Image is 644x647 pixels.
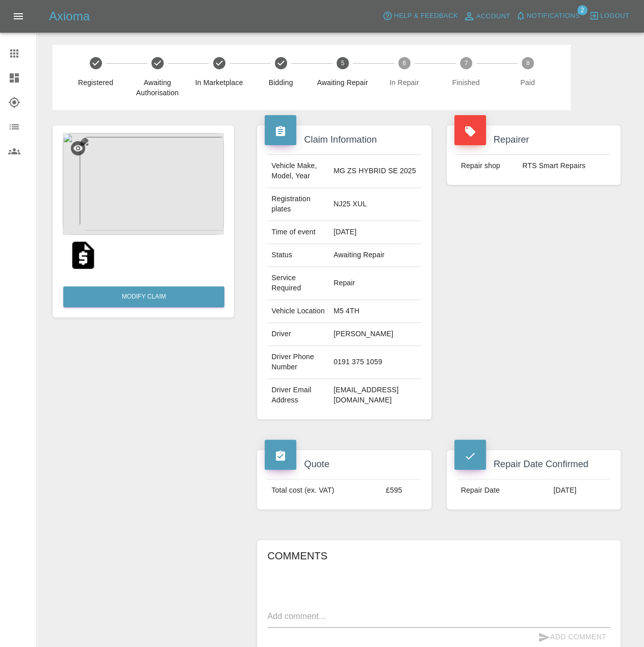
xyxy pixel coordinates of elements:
td: Registration plates [267,188,329,221]
td: MG ZS HYBRID SE 2025 [329,155,421,188]
td: Repair shop [457,155,519,177]
td: Service Required [267,267,329,300]
h4: Claim Information [265,133,423,147]
td: [DATE] [329,221,421,244]
span: Registered [69,77,122,88]
td: Driver Phone Number [267,346,329,379]
td: RTS Smart Repairs [518,155,610,177]
td: Repair Date [457,479,549,502]
button: Notifications [513,8,582,24]
span: Finished [439,77,493,88]
span: Paid [501,77,554,88]
text: 8 [526,60,529,67]
span: Awaiting Authorisation [131,77,184,98]
span: Account [476,11,510,22]
td: Vehicle Location [267,300,329,323]
text: 7 [464,60,468,67]
span: Notifications [527,10,580,22]
td: £595 [382,479,421,502]
td: Driver [267,323,329,346]
text: 5 [341,60,344,67]
h4: Repairer [454,133,613,147]
span: Bidding [254,77,307,88]
img: 1d72a285-7ae7-4d4c-a167-bdac3f1e875c [63,133,224,235]
h5: Axioma [49,8,90,24]
img: original/e3ff1f46-e635-475e-ab48-a1fd3740e5ac [67,239,99,272]
td: [PERSON_NAME] [329,323,421,346]
td: Time of event [267,221,329,244]
span: In Repair [377,77,431,88]
td: Vehicle Make, Model, Year [267,155,329,188]
span: Help & Feedback [394,10,457,22]
td: Status [267,244,329,267]
td: Total cost (ex. VAT) [267,479,381,502]
td: Awaiting Repair [329,244,421,267]
td: [DATE] [549,479,610,502]
button: Open drawer [6,4,31,29]
h6: Comments [267,548,610,564]
span: Logout [600,10,629,22]
td: M5 4TH [329,300,421,323]
span: In Marketplace [192,77,246,88]
a: Modify Claim [63,286,224,307]
span: Awaiting Repair [316,77,369,88]
button: Logout [586,8,632,24]
td: 0191 375 1059 [329,346,421,379]
h4: Repair Date Confirmed [454,457,613,471]
td: NJ25 XUL [329,188,421,221]
td: Repair [329,267,421,300]
td: Driver Email Address [267,379,329,412]
td: [EMAIL_ADDRESS][DOMAIN_NAME] [329,379,421,412]
h4: Quote [265,457,423,471]
text: 6 [402,60,406,67]
span: 2 [577,5,587,15]
a: Account [460,8,513,24]
button: Help & Feedback [380,8,460,24]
